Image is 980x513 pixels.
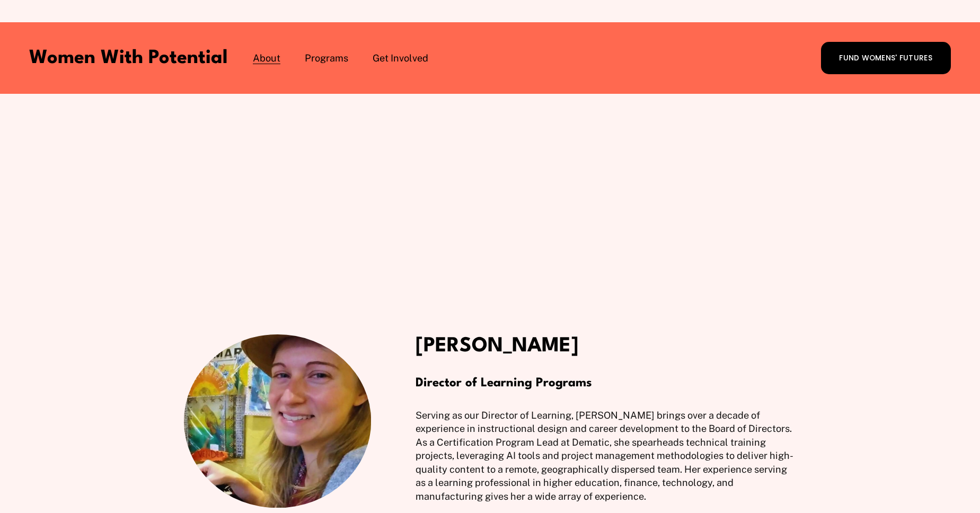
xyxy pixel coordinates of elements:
[253,50,280,66] a: folder dropdown
[305,50,348,66] a: folder dropdown
[253,51,280,65] span: About
[373,50,428,66] a: folder dropdown
[821,42,951,75] a: FUND WOMENS' FUTURES
[416,334,796,359] h3: [PERSON_NAME]
[416,376,796,391] h4: Director of Learning Programs
[373,51,428,65] span: Get Involved
[305,51,348,65] span: Programs
[416,409,796,503] p: Serving as our Director of Learning, [PERSON_NAME] brings over a decade of experience in instruct...
[29,49,228,67] a: Women With Potential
